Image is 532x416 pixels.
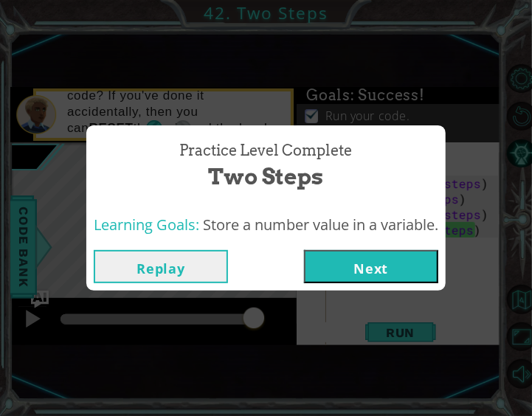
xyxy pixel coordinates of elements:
span: Two Steps [209,161,324,193]
span: Practice Level Complete [180,140,353,162]
span: Learning Goals: [94,215,199,235]
button: Replay [94,250,228,283]
span: Store a number value in a variable. [203,215,438,235]
button: Next [304,250,438,283]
